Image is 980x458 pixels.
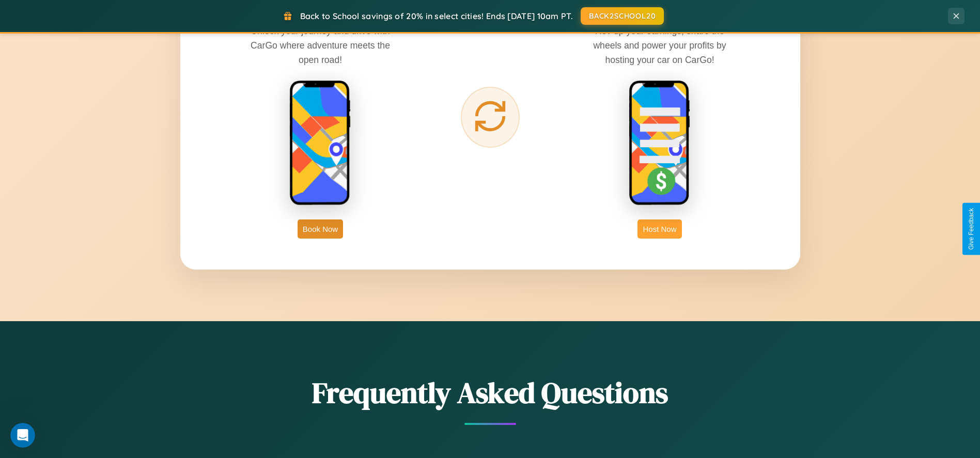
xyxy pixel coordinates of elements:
iframe: Intercom live chat [10,423,35,448]
button: Book Now [298,219,343,239]
p: Rev up your earnings, share the wheels and power your profits by hosting your car on CarGo! [582,24,737,67]
button: Host Now [637,219,681,239]
button: BACK2SCHOOL20 [581,7,664,25]
p: Unlock your journey and drive with CarGo where adventure meets the open road! [243,24,398,67]
div: Give Feedback [968,208,975,250]
img: host phone [629,80,691,206]
img: rent phone [289,80,351,206]
span: Back to School savings of 20% in select cities! Ends [DATE] 10am PT. [300,11,573,21]
h2: Frequently Asked Questions [180,373,800,413]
